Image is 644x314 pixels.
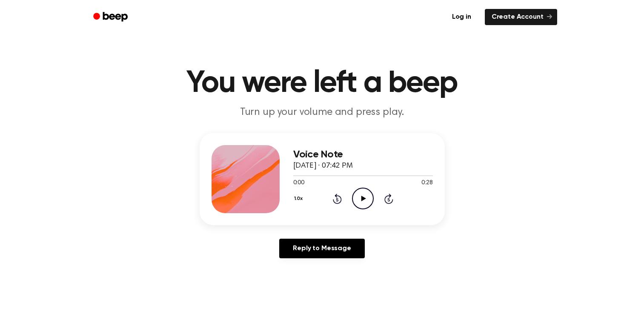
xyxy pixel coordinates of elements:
span: 0:28 [421,179,432,188]
span: [DATE] · 07:42 PM [293,162,353,170]
a: Log in [444,7,480,27]
a: Reply to Message [279,239,364,258]
a: Beep [87,9,135,26]
h1: You were left a beep [104,68,540,99]
h3: Voice Note [293,149,433,160]
p: Turn up your volume and press play. [159,106,486,120]
span: 0:00 [293,179,304,188]
button: 1.0x [293,191,306,206]
a: Create Account [485,9,557,25]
